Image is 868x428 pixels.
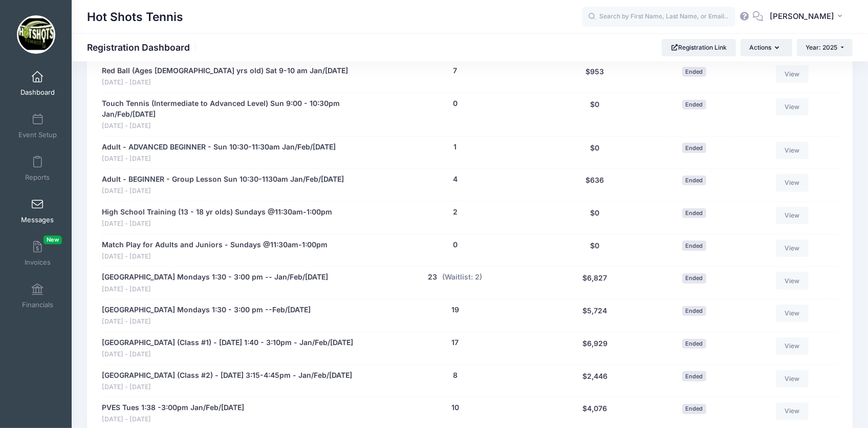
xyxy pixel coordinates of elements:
button: 0 [453,240,458,250]
button: 1 [453,142,457,153]
span: Messages [21,216,54,224]
button: 17 [451,337,459,348]
img: Hot Shots Tennis [17,15,55,54]
a: [GEOGRAPHIC_DATA] (Class #1) - [DATE] 1:40 - 3:10pm - Jan/Feb/[DATE] [102,337,353,348]
span: [DATE] - [DATE] [102,415,244,424]
a: [GEOGRAPHIC_DATA] (Class #2) - [DATE] 3:15-4:45pm - Jan/Feb/[DATE] [102,370,352,381]
button: 23 [428,272,437,283]
a: Red Ball (Ages [DEMOGRAPHIC_DATA] yrs old) Sat 9-10 am Jan/[DATE] [102,66,348,76]
span: Ended [682,404,706,414]
a: View [776,66,809,83]
span: New [44,236,62,244]
span: Year: 2025 [806,44,838,51]
button: [PERSON_NAME] [763,5,853,29]
button: 10 [451,402,459,413]
span: Ended [682,306,706,316]
span: [DATE] - [DATE] [102,121,362,131]
span: Ended [682,273,706,283]
a: Match Play for Adults and Juniors - Sundays @11:30am-1:00pm [102,240,328,250]
button: 0 [453,98,458,109]
div: $953 [544,66,646,88]
a: View [776,305,809,322]
a: [GEOGRAPHIC_DATA] Mondays 1:30 - 3:00 pm -- Jan/Feb/[DATE] [102,272,328,283]
a: Adult - BEGINNER - Group Lesson Sun 10:30-1130am Jan/Feb/[DATE] [102,174,344,185]
a: High School Training (13 - 18 yr olds) Sundays @11:30am-1:00pm [102,207,332,218]
a: Financials [13,278,62,314]
span: [DATE] - [DATE] [102,154,336,164]
span: Ended [682,339,706,349]
span: Ended [682,208,706,218]
a: View [776,142,809,159]
button: Actions [741,39,792,56]
a: Touch Tennis (Intermediate to Advanced Level) Sun 9:00 - 10:30pm Jan/Feb/[DATE] [102,98,362,120]
a: View [776,337,809,355]
a: View [776,370,809,388]
button: 8 [453,370,458,381]
button: 2 [453,207,458,218]
input: Search by First Name, Last Name, or Email... [582,7,735,27]
span: [DATE] - [DATE] [102,252,328,262]
span: [PERSON_NAME] [770,11,834,22]
a: Reports [13,151,62,186]
a: PVES Tues 1:38 -3:00pm Jan/Feb/[DATE] [102,402,244,413]
div: $0 [544,240,646,262]
span: Ended [682,67,706,77]
div: $5,724 [544,305,646,327]
a: [GEOGRAPHIC_DATA] Mondays 1:30 - 3:00 pm --Feb/[DATE] [102,305,311,315]
a: Event Setup [13,108,62,144]
a: InvoicesNew [13,236,62,271]
button: 4 [453,174,458,185]
a: View [776,174,809,191]
button: 7 [453,66,457,76]
h1: Hot Shots Tennis [87,5,183,29]
span: Financials [22,301,53,309]
span: Invoices [25,258,51,267]
h1: Registration Dashboard [87,42,199,53]
span: [DATE] - [DATE] [102,285,328,294]
button: (Waitlist: 2) [442,272,482,283]
span: [DATE] - [DATE] [102,317,311,327]
button: 19 [451,305,459,315]
a: Registration Link [662,39,736,56]
span: Ended [682,100,706,110]
a: View [776,240,809,257]
span: Ended [682,176,706,185]
button: Year: 2025 [797,39,853,56]
span: Ended [682,241,706,250]
div: $636 [544,174,646,196]
div: $0 [544,98,646,131]
span: Reports [25,173,50,182]
span: [DATE] - [DATE] [102,78,348,88]
div: $6,929 [544,337,646,359]
span: [DATE] - [DATE] [102,219,332,229]
span: [DATE] - [DATE] [102,382,352,392]
a: Dashboard [13,66,62,101]
span: Event Setup [18,131,57,139]
span: [DATE] - [DATE] [102,350,353,359]
div: $6,827 [544,272,646,294]
div: $4,076 [544,402,646,424]
a: View [776,207,809,224]
span: Dashboard [20,88,55,97]
a: Messages [13,193,62,229]
a: Adult - ADVANCED BEGINNER - Sun 10:30-11:30am Jan/Feb/[DATE] [102,142,336,153]
a: View [776,402,809,420]
div: $0 [544,142,646,164]
a: View [776,272,809,289]
a: View [776,98,809,116]
div: $0 [544,207,646,229]
span: Ended [682,143,706,153]
span: Ended [682,371,706,381]
span: [DATE] - [DATE] [102,186,344,196]
div: $2,446 [544,370,646,392]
